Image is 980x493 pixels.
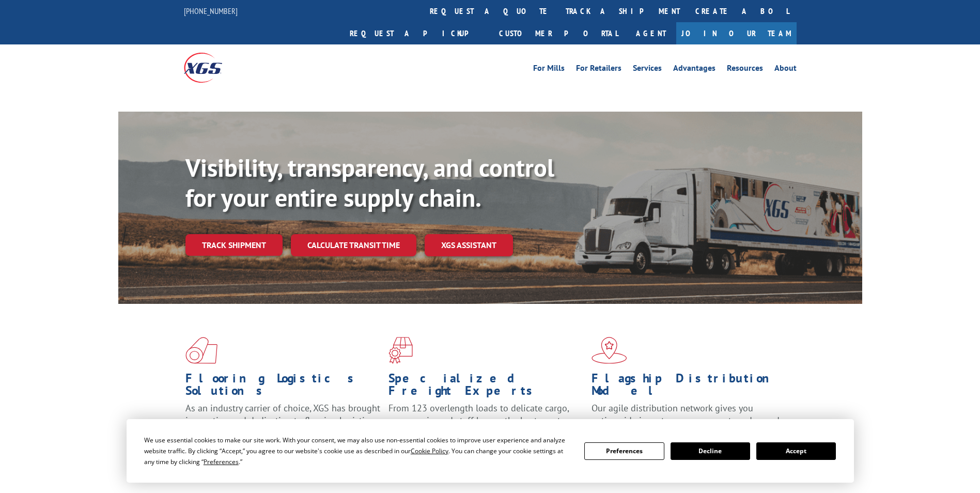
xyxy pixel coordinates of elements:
span: As an industry carrier of choice, XGS has brought innovation and dedication to flooring logistics... [185,402,380,439]
div: We use essential cookies to make our site work. With your consent, we may also use non-essential ... [144,435,572,467]
a: Advantages [673,64,715,75]
div: Cookie Consent Prompt [127,419,854,483]
b: Visibility, transparency, and control for your entire supply chain. [185,151,554,213]
a: Track shipment [185,234,283,256]
a: Customer Portal [491,22,626,44]
span: Preferences [204,457,239,466]
a: Request a pickup [342,22,491,44]
img: xgs-icon-focused-on-flooring-red [388,337,413,364]
a: Join Our Team [676,22,797,44]
a: For Mills [533,64,565,75]
a: For Retailers [576,64,621,75]
button: Accept [756,442,836,460]
button: Decline [671,442,750,460]
h1: Flagship Distribution Model [592,372,787,402]
a: XGS ASSISTANT [425,234,513,256]
a: Resources [727,64,763,75]
a: Services [633,64,662,75]
a: [PHONE_NUMBER] [184,6,238,16]
h1: Specialized Freight Experts [388,372,584,402]
a: Calculate transit time [291,234,416,256]
p: From 123 overlength loads to delicate cargo, our experienced staff knows the best way to move you... [388,402,584,448]
button: Preferences [584,442,664,460]
a: About [774,64,797,75]
a: Agent [626,22,676,44]
span: Cookie Policy [411,446,448,455]
img: xgs-icon-total-supply-chain-intelligence-red [185,337,217,364]
span: Our agile distribution network gives you nationwide inventory management on demand. [592,402,782,426]
img: xgs-icon-flagship-distribution-model-red [592,337,627,364]
h1: Flooring Logistics Solutions [185,372,381,402]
